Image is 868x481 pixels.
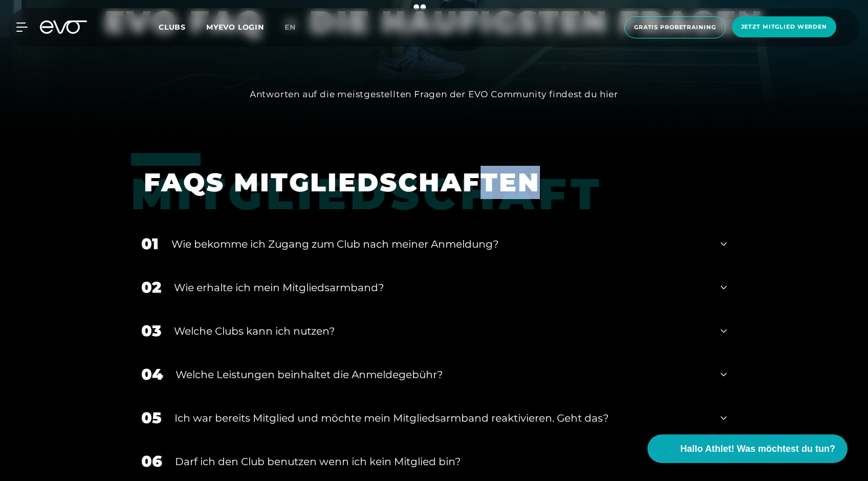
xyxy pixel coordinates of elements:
div: 02 [141,276,161,299]
a: Jetzt Mitglied werden [729,16,839,38]
div: Wie erhalte ich mein Mitgliedsarmband? [174,280,708,295]
div: Welche Clubs kann ich nutzen? [174,323,708,339]
span: Gratis Probetraining [634,23,716,32]
div: 06 [141,450,162,473]
div: Darf ich den Club benutzen wenn ich kein Mitglied bin? [175,454,708,469]
span: Hallo Athlet! Was möchtest du tun? [680,442,835,456]
div: Welche Leistungen beinhaltet die Anmeldegebühr? [176,367,708,382]
div: Antworten auf die meistgestellten Fragen der EVO Community findest du hier [250,86,618,102]
span: Clubs [159,23,186,32]
a: en [285,21,308,33]
span: en [285,23,296,32]
a: Clubs [159,22,206,32]
div: 01 [141,232,159,255]
div: 03 [141,319,161,342]
div: Ich war bereits Mitglied und möchte mein Mitgliedsarmband reaktivieren. Geht das? [175,410,708,426]
div: 04 [141,363,163,386]
div: Wie bekomme ich Zugang zum Club nach meiner Anmeldung? [171,236,708,252]
a: MYEVO LOGIN [206,23,264,32]
div: 05 [141,406,162,429]
h1: FAQS MITGLIEDSCHAFTEN [144,166,711,199]
span: Jetzt Mitglied werden [741,23,827,31]
button: Hallo Athlet! Was möchtest du tun? [647,434,848,463]
a: Gratis Probetraining [621,16,729,38]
